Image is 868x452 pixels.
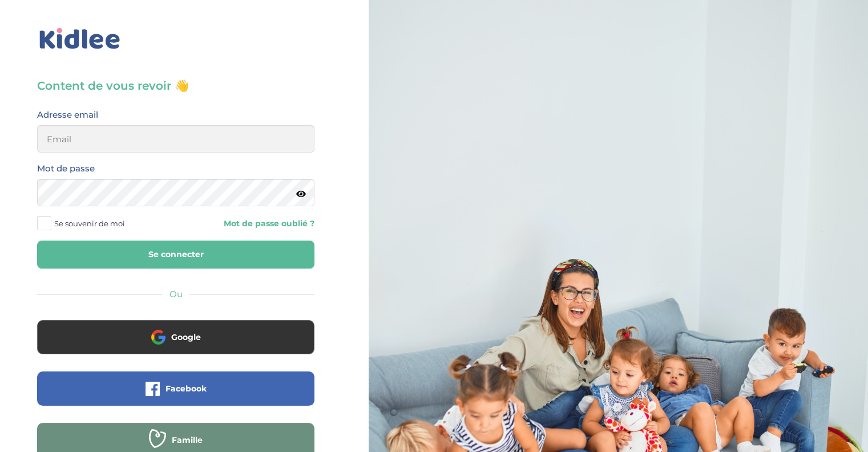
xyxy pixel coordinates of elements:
[37,320,314,354] button: Google
[184,218,314,229] a: Mot de passe oublié ?
[151,330,165,344] img: google.png
[37,241,314,269] button: Se connecter
[37,161,95,176] label: Mot de passe
[37,371,314,406] button: Facebook
[37,26,123,52] img: logo_kidlee_bleu
[37,339,314,350] a: Google
[146,382,160,396] img: facebook.png
[172,434,203,446] span: Famille
[37,391,314,402] a: Facebook
[165,383,207,394] span: Facebook
[54,216,125,231] span: Se souvenir de moi
[37,125,314,153] input: Email
[169,289,183,299] span: Ou
[171,331,201,343] span: Google
[37,107,98,122] label: Adresse email
[37,78,314,94] h3: Content de vous revoir 👋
